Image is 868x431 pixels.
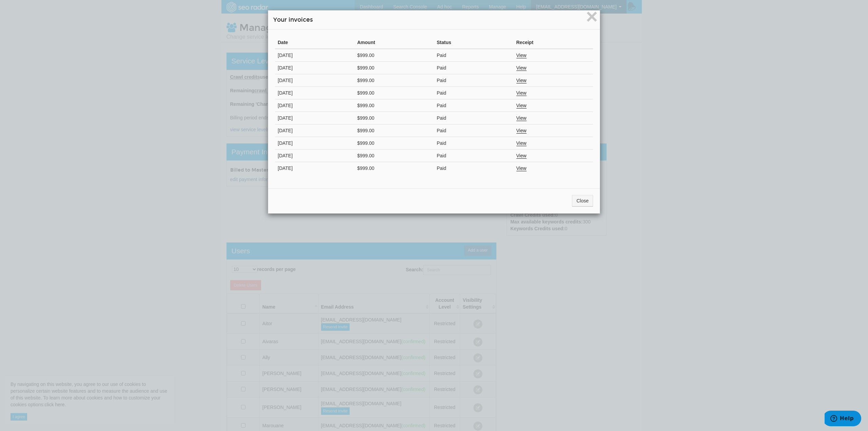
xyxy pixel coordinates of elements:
[586,11,598,24] button: Close
[355,62,434,74] td: $999.00
[516,90,527,96] a: View
[434,74,514,87] td: Paid
[434,150,514,162] td: Paid
[516,140,527,146] a: View
[572,195,593,207] button: Close
[275,124,355,137] td: [DATE]
[434,124,514,137] td: Paid
[275,62,355,74] td: [DATE]
[275,162,355,175] td: [DATE]
[586,5,598,28] span: ×
[355,124,434,137] td: $999.00
[355,49,434,62] td: $999.00
[825,411,861,428] iframe: Opens a widget where you can find more information
[434,62,514,74] td: Paid
[273,16,595,24] h4: Your invoices
[275,112,355,124] td: [DATE]
[355,137,434,150] td: $999.00
[275,99,355,112] td: [DATE]
[355,87,434,99] td: $999.00
[434,137,514,150] td: Paid
[355,99,434,112] td: $999.00
[275,87,355,99] td: [DATE]
[516,115,527,121] a: View
[434,49,514,62] td: Paid
[516,65,527,71] a: View
[434,112,514,124] td: Paid
[516,165,527,171] a: View
[355,112,434,124] td: $999.00
[516,103,527,109] a: View
[275,49,355,62] td: [DATE]
[275,74,355,87] td: [DATE]
[275,137,355,150] td: [DATE]
[434,36,514,49] th: Status
[355,74,434,87] td: $999.00
[516,53,527,58] a: View
[275,36,355,49] th: Date
[434,162,514,175] td: Paid
[355,36,434,49] th: Amount
[434,87,514,99] td: Paid
[516,128,527,134] a: View
[275,150,355,162] td: [DATE]
[514,36,593,49] th: Receipt
[516,153,527,159] a: View
[355,162,434,175] td: $999.00
[516,78,527,83] a: View
[434,99,514,112] td: Paid
[355,150,434,162] td: $999.00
